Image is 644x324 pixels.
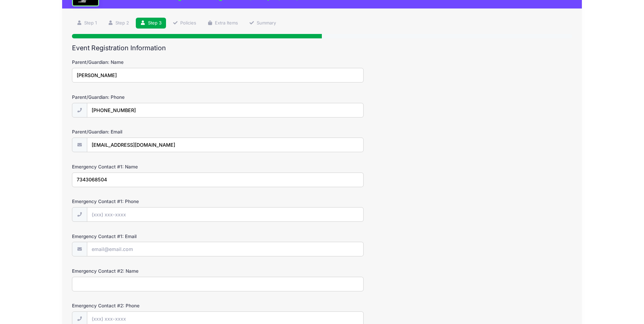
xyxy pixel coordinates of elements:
a: Step 1 [72,18,101,29]
label: Emergency Contact #2: Phone [72,302,239,309]
label: Parent/Guardian: Email [72,128,239,135]
a: Policies [168,18,201,29]
input: email@email.com [87,242,364,256]
input: email@email.com [87,138,364,152]
label: Parent/Guardian: Phone [72,94,239,101]
a: Summary [245,18,281,29]
input: (xxx) xxx-xxxx [87,207,364,222]
a: Extra Items [203,18,242,29]
a: Step 3 [136,18,166,29]
a: Step 2 [104,18,134,29]
label: Emergency Contact #1: Phone [72,198,239,205]
h2: Event Registration Information [72,44,572,52]
input: (xxx) xxx-xxxx [87,103,364,118]
label: Emergency Contact #2: Name [72,268,239,274]
label: Emergency Contact #1: Name [72,163,239,170]
label: Parent/Guardian: Name [72,59,239,66]
label: Emergency Contact #1: Email [72,233,239,240]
